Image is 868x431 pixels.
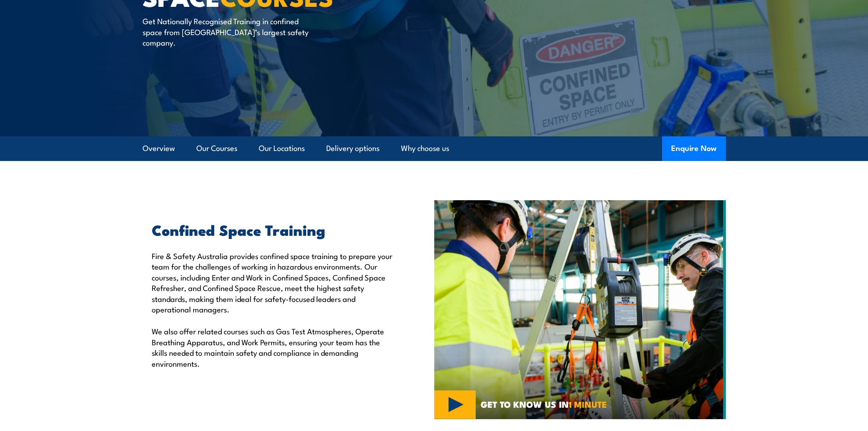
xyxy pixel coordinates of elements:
[662,136,726,161] button: Enquire Now
[481,400,607,408] span: GET TO KNOW US IN
[434,200,726,419] img: Confined Space Courses Australia
[326,136,380,161] a: Delivery options
[569,397,607,410] strong: 1 MINUTE
[401,136,449,161] a: Why choose us
[152,223,392,236] h2: Confined Space Training
[196,136,237,161] a: Our Courses
[143,136,175,161] a: Overview
[259,136,305,161] a: Our Locations
[152,326,392,369] p: We also offer related courses such as Gas Test Atmospheres, Operate Breathing Apparatus, and Work...
[143,16,309,47] p: Get Nationally Recognised Training in confined space from [GEOGRAPHIC_DATA]’s largest safety comp...
[152,250,392,314] p: Fire & Safety Australia provides confined space training to prepare your team for the challenges ...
